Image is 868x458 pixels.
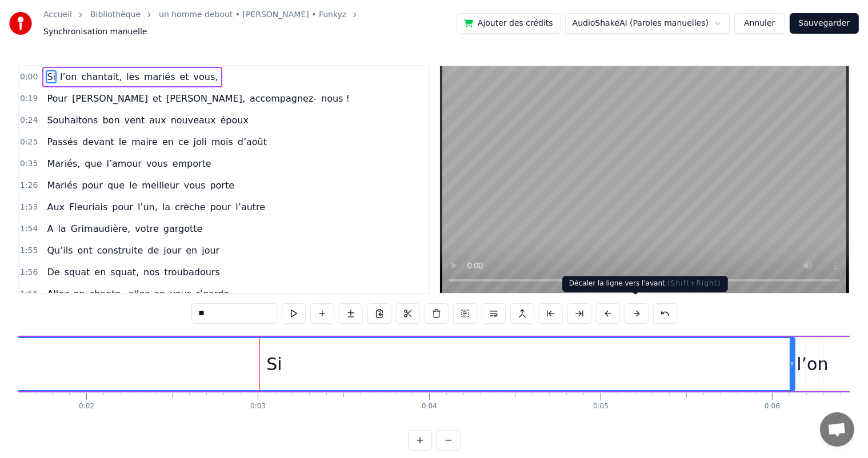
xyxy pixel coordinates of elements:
span: on [73,287,86,300]
span: 0:25 [20,136,38,148]
span: pour [209,200,233,214]
div: Si [266,351,282,377]
span: Souhaitons [46,114,99,127]
span: Grimaudière, [70,222,132,235]
span: allez [127,287,151,300]
span: chante, [88,287,125,300]
div: 0:04 [422,402,437,411]
span: vent [123,114,146,127]
span: l’amour [106,157,143,170]
span: nos [142,266,161,279]
span: en [185,244,198,257]
span: meilleur [141,179,180,192]
span: chantait, [81,70,123,83]
span: 0:35 [20,158,38,170]
span: et [179,70,190,83]
span: 0:19 [20,93,38,105]
span: l’on [59,70,78,83]
span: nouveaux [170,114,217,127]
a: Ouvrir le chat [820,412,854,447]
span: Pour [46,92,69,105]
span: devant [81,135,115,148]
span: De [46,266,61,279]
span: crèche [174,200,207,214]
span: Fleuriais [68,200,109,214]
span: maire [130,135,159,148]
span: Synchronisation manuelle [43,26,147,38]
span: accompagnez- [249,92,318,105]
span: emporte [171,157,213,170]
span: gargotte [162,222,204,235]
span: aux [148,114,167,127]
span: ce [177,135,190,148]
span: squat, [109,266,140,279]
span: la [57,222,67,235]
span: mariés [143,70,177,83]
span: le [118,135,128,148]
span: on [153,287,167,300]
span: vous, [193,70,219,83]
img: youka [9,12,32,35]
span: et [151,92,163,105]
span: bon [101,114,121,127]
span: époux [219,114,250,127]
a: un homme debout • [PERSON_NAME] • Funkyz [159,9,346,21]
span: Allez [46,287,70,300]
span: les [125,70,141,83]
button: Annuler [734,13,785,34]
span: Aux [46,200,66,214]
span: en [161,135,175,148]
span: ( Shift+Right ) [667,279,721,287]
div: Décaler la ligne vers l'avant [562,276,728,292]
a: Bibliothèque [90,9,141,21]
span: vous [145,157,169,170]
span: Mariés [46,179,78,192]
span: pour [111,200,134,214]
span: 0:00 [20,71,38,83]
span: porte [209,179,235,192]
span: nous ! [320,92,351,105]
span: 1:53 [20,202,38,213]
span: vous [169,287,193,300]
span: [PERSON_NAME] [71,92,149,105]
span: construite [96,244,145,257]
div: 0:02 [79,402,94,411]
nav: breadcrumb [43,9,457,38]
span: 1:56 [20,267,38,278]
span: Mariés, [46,157,81,170]
span: joli [193,135,208,148]
span: 0:24 [20,115,38,126]
span: [PERSON_NAME], [165,92,246,105]
span: l’autre [234,200,266,214]
span: squat [63,266,91,279]
button: Ajouter des crédits [457,13,561,34]
a: Accueil [43,9,72,21]
span: jour [162,244,182,257]
span: ont [77,244,94,257]
span: jour [201,244,221,257]
div: 0:06 [765,402,780,411]
div: 0:03 [250,402,266,411]
span: r’garde [195,287,230,300]
span: A [46,222,54,235]
span: votre [134,222,160,235]
span: que [106,179,126,192]
span: d’août [237,135,268,148]
span: 1:54 [20,223,38,235]
span: 1:26 [20,180,38,191]
span: mois [210,135,234,148]
span: en [93,266,107,279]
span: 1:56 [20,288,38,300]
span: la [161,200,171,214]
span: de [146,244,160,257]
span: le [128,179,138,192]
span: Passés [46,135,79,148]
span: Si [46,70,57,83]
span: troubadours [163,266,221,279]
span: que [83,157,103,170]
button: Sauvegarder [790,13,859,34]
span: pour [81,179,104,192]
span: vous [183,179,207,192]
span: Qu’ils [46,244,74,257]
span: l’un, [137,200,159,214]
